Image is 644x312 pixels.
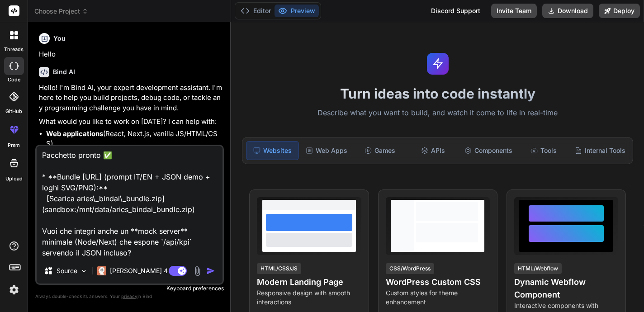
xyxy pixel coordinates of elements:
p: Responsive design with smooth interactions [257,288,361,307]
div: Internal Tools [571,141,629,160]
p: Custom styles for theme enhancement [386,288,490,307]
h4: Modern Landing Page [257,276,361,288]
label: prem [8,142,20,149]
img: settings [6,282,22,298]
button: Download [542,4,593,18]
label: GitHub [5,108,22,115]
button: Preview [275,5,319,17]
p: Source [57,266,77,275]
p: Always double-check its answers. Your in Bind [35,292,224,301]
label: threads [4,46,24,53]
div: HTML/CSS/JS [257,263,301,274]
p: [PERSON_NAME] 4 S.. [110,266,177,275]
h1: Turn ideas into code instantly [237,85,639,102]
button: Deploy [599,4,640,18]
p: Hello! I'm Bind AI, your expert development assistant. I'm here to help you build projects, debug... [39,83,222,113]
h4: WordPress Custom CSS [386,276,490,288]
p: Describe what you want to build, and watch it come to life in real-time [237,107,639,119]
h6: You [53,34,66,43]
button: Invite Team [491,4,537,18]
li: (React, Next.js, vanilla JS/HTML/CSS) [46,129,222,149]
h6: Bind AI [53,67,75,76]
textarea: Pacchetto pronto ✅ * **Bundle [URL] (prompt IT/EN + JSON demo + loghi SVG/PNG):** [Scarica aries\... [37,146,223,258]
img: icon [206,266,215,275]
button: Editor [237,5,275,17]
div: Discord Support [426,4,486,18]
label: code [8,76,20,84]
div: CSS/WordPress [386,263,434,274]
p: Keyboard preferences [35,285,224,292]
img: Pick Models [80,267,88,275]
div: Websites [246,141,298,160]
img: attachment [192,266,203,276]
span: Choose Project [34,7,88,16]
label: Upload [5,175,23,183]
img: Claude 4 Sonnet [97,266,106,275]
div: HTML/Webflow [514,263,562,274]
p: What would you like to work on [DATE]? I can help with: [39,117,222,127]
div: Tools [518,141,569,160]
p: Hello [39,49,222,60]
span: privacy [121,293,137,299]
strong: Web applications [46,129,103,138]
div: Components [461,141,516,160]
div: Web Apps [301,141,352,160]
h4: Dynamic Webflow Component [514,276,618,301]
div: Games [354,141,406,160]
div: APIs [407,141,459,160]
